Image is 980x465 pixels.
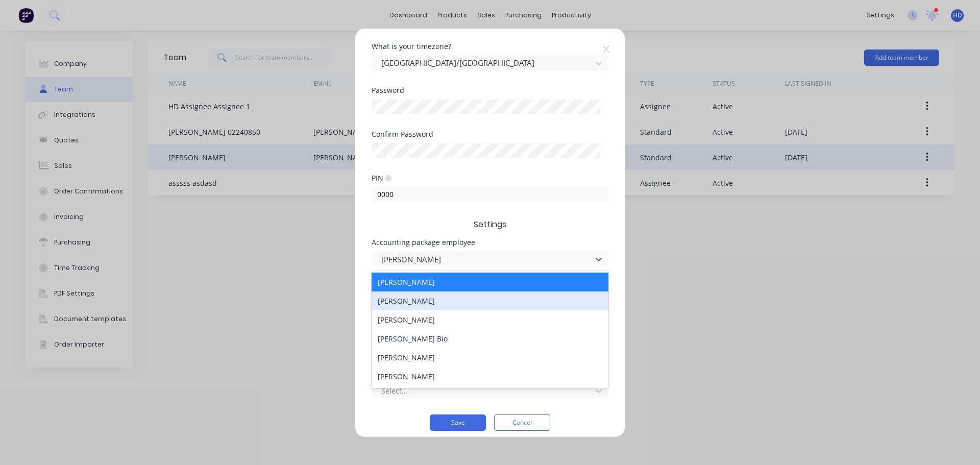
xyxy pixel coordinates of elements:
[372,329,608,348] div: [PERSON_NAME] Bio
[430,414,486,431] button: Save
[372,43,608,50] div: What is your timezone?
[372,87,608,94] div: Password
[494,414,550,431] button: Cancel
[372,367,608,386] div: [PERSON_NAME]
[372,173,392,183] div: PIN
[372,239,608,246] div: Accounting package employee
[372,348,608,367] div: [PERSON_NAME]
[372,291,608,310] div: [PERSON_NAME]
[372,131,608,138] div: Confirm Password
[372,218,608,231] span: Settings
[372,273,608,291] div: [PERSON_NAME]
[372,310,608,329] div: [PERSON_NAME]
